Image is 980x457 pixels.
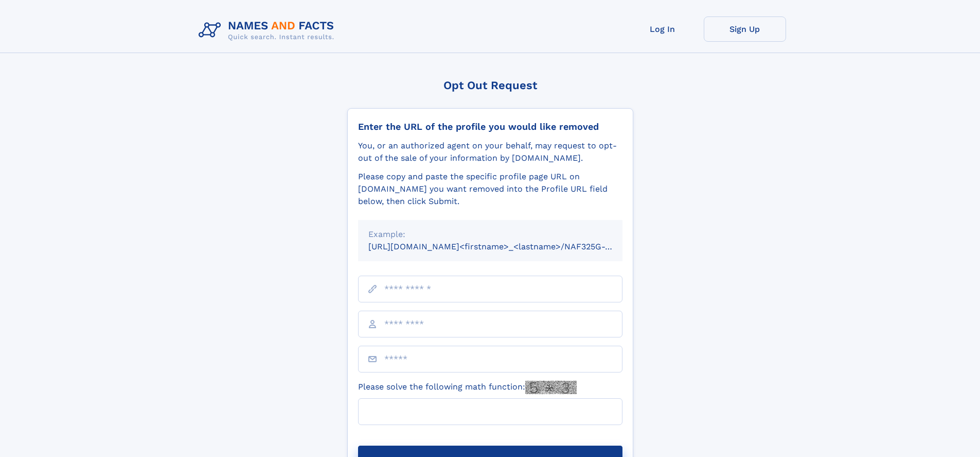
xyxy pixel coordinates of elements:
[358,381,577,394] label: Please solve the following math function:
[194,16,343,44] img: Logo Names and Facts
[347,79,633,92] div: Opt Out Request
[704,16,786,42] a: Sign Up
[358,171,622,208] div: Please copy and paste the specific profile page URL on [DOMAIN_NAME] you want removed into the Pr...
[621,16,704,42] a: Log In
[358,121,622,132] div: Enter the URL of the profile you would like removed
[358,140,622,164] div: You, or an authorized agent on your behalf, may request to opt-out of the sale of your informatio...
[368,242,642,251] small: [URL][DOMAIN_NAME]<firstname>_<lastname>/NAF325G-xxxxxxxx
[368,228,612,241] div: Example:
